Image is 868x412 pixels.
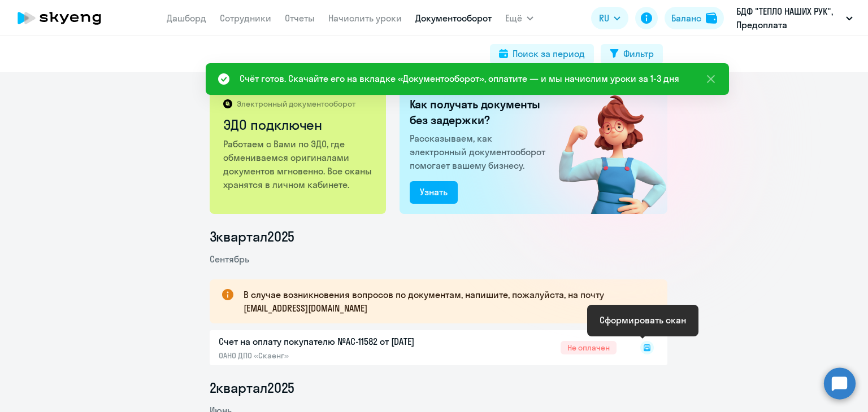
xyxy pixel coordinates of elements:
[513,47,585,60] div: Поиск за период
[244,288,647,315] p: В случае возникновения вопросов по документам, напишите, пожалуйста, на почту [EMAIL_ADDRESS][DOM...
[420,185,448,199] div: Узнать
[415,12,492,24] a: Документооборот
[240,72,679,85] div: Счёт готов. Скачайте его на вкладке «Документооборот», оплатите — и мы начислим уроки за 1-3 дня
[665,7,724,29] button: Балансbalance
[600,313,686,327] div: Сформировать скан
[599,11,609,25] span: RU
[731,5,858,32] button: БДФ "ТЕПЛО НАШИХ РУК", Предоплата
[410,181,458,204] button: Узнать
[540,86,667,214] img: connected
[167,12,206,24] a: Дашборд
[706,12,717,24] img: balance
[210,227,667,246] li: 3 квартал 2025
[220,12,271,24] a: Сотрудники
[490,44,594,64] button: Поиск за период
[285,12,315,24] a: Отчеты
[210,379,667,397] li: 2 квартал 2025
[591,7,628,29] button: RU
[623,47,654,60] div: Фильтр
[328,12,402,24] a: Начислить уроки
[410,132,550,172] p: Рассказываем, как электронный документооборот помогает вашему бизнесу.
[223,116,374,134] h2: ЭДО подключен
[237,99,355,109] p: Электронный документооборот
[210,253,249,265] span: Сентябрь
[736,5,841,32] p: БДФ "ТЕПЛО НАШИХ РУК", Предоплата
[601,44,663,64] button: Фильтр
[505,11,522,25] span: Ещё
[505,7,533,29] button: Ещё
[223,137,374,191] p: Работаем с Вами по ЭДО, где обмениваемся оригиналами документов мгновенно. Все сканы хранятся в л...
[410,97,550,128] h2: Как получать документы без задержки?
[671,11,701,25] div: Баланс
